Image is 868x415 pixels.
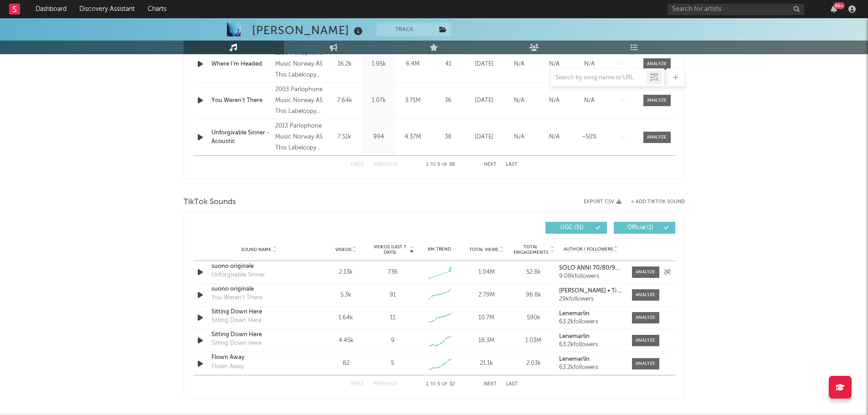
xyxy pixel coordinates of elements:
div: 3.71M [398,96,428,105]
strong: Lenemarlin [559,333,590,339]
div: N/A [539,60,570,69]
div: 9 [391,336,395,345]
div: 1.95k [364,60,394,69]
button: Next [484,162,497,167]
div: 2.03k [512,359,555,368]
div: You Weren't There [211,293,262,302]
div: N/A [504,60,534,69]
span: of [442,382,447,386]
div: 10.7M [465,313,508,323]
span: to [430,382,436,386]
input: Search for artists [668,4,804,15]
div: 5.3k [325,291,367,300]
span: Videos [335,247,351,252]
div: Sitting Down Here [211,339,262,348]
div: suono originale [211,285,307,294]
div: 6M Trend [418,246,461,253]
div: [PERSON_NAME] [252,23,365,38]
input: Search by song name or URL [551,74,647,82]
span: Author / Followers [564,246,613,252]
div: 1.04M [465,268,508,277]
button: Previous [373,382,397,387]
div: 2.13k [325,268,367,277]
div: N/A [504,133,534,142]
button: Previous [373,162,397,167]
div: [DATE] [469,133,499,142]
a: Where I'm Headed [211,60,271,69]
a: Flown Away [211,353,307,362]
span: Sound Name [241,247,272,252]
div: 4.37M [398,133,428,142]
strong: SOLO ANNI 70/80/90🤖📼💿💾😎 [559,265,655,271]
div: N/A [574,96,605,105]
div: 52.8k [512,268,555,277]
div: 91 [390,291,396,300]
div: [DATE] [469,96,499,105]
div: ~ 50 % [574,133,605,142]
div: 1.07k [364,96,394,105]
button: Last [506,382,518,387]
div: [DATE] [469,60,499,69]
a: Lenemarlin [559,356,622,363]
div: 2013 Parlophone Music Norway AS This Labelcopy information is the subject of Copyright Protection... [275,121,325,154]
span: of [442,163,447,167]
div: 1999 Parlophone Music Norway AS This Labelcopy information is the subject of Copyright Protection... [275,48,325,81]
div: 16.2k [330,60,360,69]
span: Videos (last 7 days) [371,244,408,255]
div: 9.08k followers [559,273,622,280]
div: 2.79M [465,291,508,300]
div: 41 [432,60,464,69]
div: 11 [390,313,395,323]
strong: [PERSON_NAME] • Ti segue [559,288,634,294]
div: 38 [432,133,464,142]
strong: Lenemarlin [559,311,590,317]
div: 36 [432,96,464,105]
div: 2003 Parlophone Music Norway AS This Labelcopy information is the subject of Copyright Protection... [275,84,325,117]
div: 6.4M [398,60,428,69]
div: 99 + [833,2,845,9]
div: 21.1k [465,359,508,368]
span: Official ( 1 ) [620,225,662,231]
div: 63.2k followers [559,319,622,325]
span: Total Views [469,247,498,252]
div: N/A [504,96,534,105]
a: suono originale [211,262,307,271]
div: N/A [539,96,570,105]
span: to [430,163,436,167]
button: + Add TikTok Sound [621,200,685,205]
span: Total Engagements [512,244,549,255]
a: Unforgivable Sinner - Acoustic [211,128,271,146]
div: 994 [364,133,394,142]
div: N/A [539,133,570,142]
div: 7.64k [330,96,360,105]
div: Sitting Down Here [211,330,307,339]
div: 1.64k [325,313,367,323]
strong: Lenemarlin [559,356,590,362]
div: 63.2k followers [559,364,622,371]
a: You Weren't There [211,96,271,105]
button: First [351,382,364,387]
button: Official(1) [614,222,675,234]
span: UGC ( 31 ) [551,225,593,231]
button: 99+ [831,5,837,13]
div: 18.3M [465,336,508,345]
a: Lenemarlin [559,333,622,340]
div: 5 [391,359,394,368]
button: Export CSV [584,199,621,205]
div: 590k [512,313,555,323]
a: [PERSON_NAME] • Ti segue [559,288,622,294]
a: Sitting Down Here [211,307,307,317]
button: First [351,162,364,167]
div: Flown Away [211,362,244,371]
div: Sitting Down Here [211,316,262,325]
div: 4.45k [325,336,367,345]
button: + Add TikTok Sound [631,200,685,205]
button: UGC(31) [545,222,607,234]
div: 82 [325,359,367,368]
